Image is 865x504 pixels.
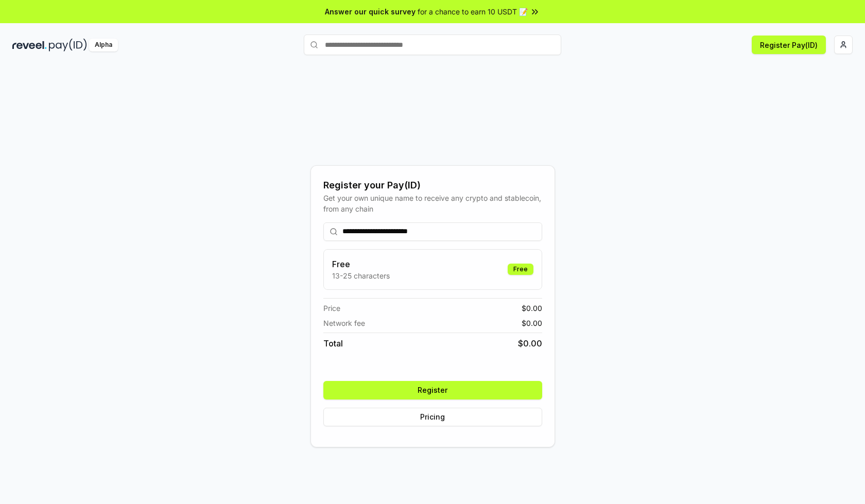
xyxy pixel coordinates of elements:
div: Register your Pay(ID) [323,178,542,193]
button: Register Pay(ID) [752,36,826,54]
div: Get your own unique name to receive any crypto and stablecoin, from any chain [323,193,542,214]
span: Total [323,337,343,350]
span: $ 0.00 [522,318,542,328]
img: reveel_dark [12,39,47,51]
button: Register [323,381,542,399]
span: for a chance to earn 10 USDT 📝 [418,6,528,17]
img: pay_id [49,39,87,51]
div: Alpha [89,39,118,51]
span: $ 0.00 [518,337,542,350]
p: 13-25 characters [332,270,390,281]
span: Network fee [323,318,365,328]
span: Answer our quick survey [325,6,416,17]
div: Free [508,264,533,275]
h3: Free [332,258,390,270]
button: Pricing [323,408,542,426]
span: $ 0.00 [522,303,542,314]
span: Price [323,303,340,314]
